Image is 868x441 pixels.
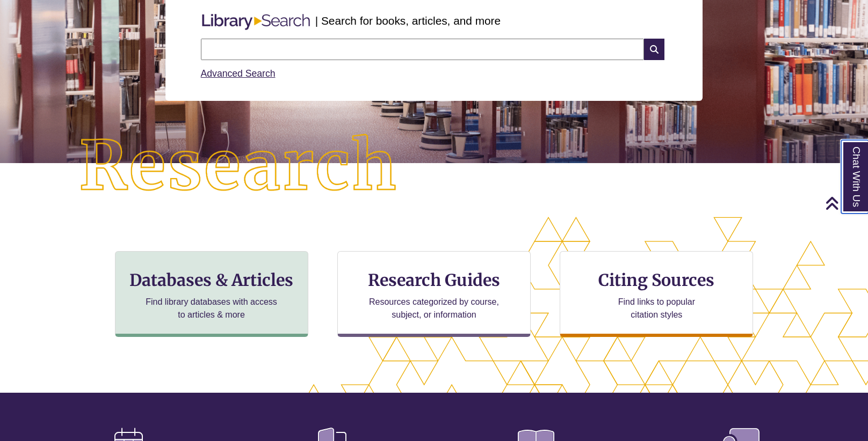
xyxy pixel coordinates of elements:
a: Citing Sources Find links to popular citation styles [560,251,753,337]
i: Search [644,39,664,60]
img: Research [44,99,434,234]
p: Find library databases with access to articles & more [141,296,281,321]
h3: Research Guides [346,270,522,290]
a: Back to Top [825,196,865,210]
a: Advanced Search [201,68,276,79]
p: Find links to popular citation styles [604,296,709,321]
a: Databases & Articles Find library databases with access to articles & more [115,251,308,337]
h3: Databases & Articles [124,270,299,290]
h3: Citing Sources [591,270,722,290]
p: Resources categorized by course, subject, or information [364,296,504,321]
a: Research Guides Resources categorized by course, subject, or information [337,251,531,337]
img: Libary Search [197,10,315,34]
p: | Search for books, articles, and more [315,12,501,29]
